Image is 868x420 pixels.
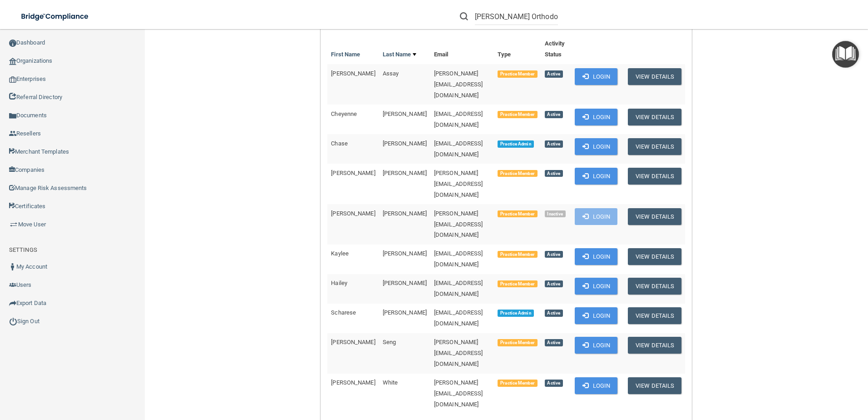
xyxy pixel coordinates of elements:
span: [PERSON_NAME] [331,170,375,176]
span: [PERSON_NAME] [331,70,375,77]
button: View Details [628,138,681,155]
span: Practice Member [498,251,537,258]
img: ic_dashboard_dark.d01f4a41.png [9,40,16,47]
button: Login [575,278,618,295]
label: SETTINGS [9,245,37,255]
button: View Details [628,68,681,85]
span: Active [545,140,563,148]
button: View Details [628,307,681,324]
span: [PERSON_NAME] [331,210,375,217]
span: Active [545,310,563,317]
span: [PERSON_NAME] [383,170,427,176]
button: Login [575,377,618,394]
button: Login [575,109,618,125]
button: View Details [628,248,681,265]
span: [PERSON_NAME][EMAIL_ADDRESS][DOMAIN_NAME] [434,170,483,198]
span: Practice Member [498,170,537,177]
button: View Details [628,377,681,394]
span: Practice Member [498,70,537,78]
button: Login [575,68,618,85]
img: icon-users.e205127d.png [9,281,16,289]
span: [EMAIL_ADDRESS][DOMAIN_NAME] [434,250,483,268]
button: View Details [628,208,681,225]
span: [PERSON_NAME] [331,379,375,386]
img: bridge_compliance_login_screen.278c3ca4.svg [14,7,97,26]
span: [EMAIL_ADDRESS][DOMAIN_NAME] [434,280,483,297]
span: Active [545,70,563,78]
span: Active [545,339,563,346]
img: icon-export.b9366987.png [9,300,16,307]
input: Search [475,8,558,25]
button: Login [575,337,618,354]
span: Practice Member [498,380,537,387]
span: Hailey [331,280,347,286]
img: organization-icon.f8decf85.png [9,58,16,65]
img: ic_user_dark.df1a06c3.png [9,263,16,270]
a: First Name [331,49,360,60]
span: [PERSON_NAME] [383,280,427,286]
img: enterprise.0d942306.png [9,76,16,83]
span: [PERSON_NAME][EMAIL_ADDRESS][DOMAIN_NAME] [434,339,483,367]
button: Open Resource Center [832,41,859,68]
button: Login [575,168,618,185]
span: Practice Admin [498,310,533,317]
img: ic_power_dark.7ecde6b1.png [9,317,17,325]
button: Login [575,138,618,155]
button: Login [575,307,618,324]
button: Login [575,208,618,225]
span: [EMAIL_ADDRESS][DOMAIN_NAME] [434,309,483,327]
th: Activity Status [541,35,571,64]
button: View Details [628,168,681,185]
span: [EMAIL_ADDRESS][DOMAIN_NAME] [434,140,483,158]
span: Active [545,111,563,118]
span: [PERSON_NAME] [331,339,375,345]
img: briefcase.64adab9b.png [9,220,18,229]
span: Active [545,380,563,387]
span: Chase [331,140,348,147]
span: Active [545,251,563,258]
span: [PERSON_NAME][EMAIL_ADDRESS][DOMAIN_NAME] [434,70,483,99]
th: Type [494,35,541,64]
span: Assay [383,70,399,77]
img: ic_reseller.de258add.png [9,130,16,137]
span: Practice Admin [498,140,533,148]
span: Practice Member [498,280,537,288]
span: White [383,379,398,386]
span: Active [545,170,563,177]
button: View Details [628,109,681,125]
span: Practice Member [498,210,537,218]
span: Cheyenne [331,110,357,117]
span: Scharese [331,309,356,316]
th: Email [430,35,494,64]
span: Kaylee [331,250,349,257]
button: Login [575,248,618,265]
button: View Details [628,337,681,354]
span: Practice Member [498,339,537,346]
span: Practice Member [498,111,537,118]
span: Seng [383,339,396,345]
span: Active [545,280,563,288]
span: [PERSON_NAME] [383,210,427,217]
button: View Details [628,278,681,295]
a: Last Name [383,49,416,60]
span: [EMAIL_ADDRESS][DOMAIN_NAME] [434,110,483,128]
span: [PERSON_NAME][EMAIL_ADDRESS][DOMAIN_NAME] [434,379,483,408]
img: icon-documents.8dae5593.png [9,112,16,120]
span: [PERSON_NAME] [383,140,427,147]
img: ic-search.3b580494.png [460,12,468,20]
span: Inactive [545,210,566,218]
span: [PERSON_NAME] [383,309,427,316]
span: [PERSON_NAME][EMAIL_ADDRESS][DOMAIN_NAME] [434,210,483,239]
span: [PERSON_NAME] [383,250,427,257]
span: [PERSON_NAME] [383,110,427,117]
